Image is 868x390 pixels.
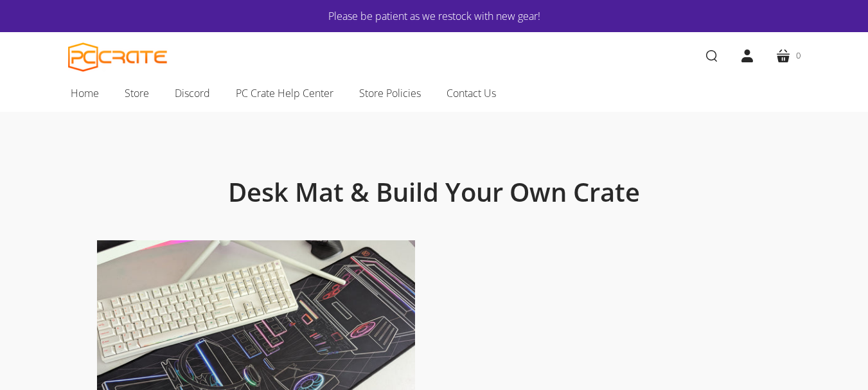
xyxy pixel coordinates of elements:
[71,85,99,102] span: Home
[68,42,168,72] a: PC CRATE
[58,80,112,107] a: Home
[359,85,421,102] span: Store Policies
[49,80,820,112] nav: Main navigation
[236,85,333,102] span: PC Crate Help Center
[162,80,223,107] a: Discord
[447,85,496,102] span: Contact Us
[125,85,149,102] span: Store
[175,85,210,102] span: Discord
[765,38,811,74] a: 0
[112,80,162,107] a: Store
[107,8,762,24] a: Please be patient as we restock with new gear!
[796,49,801,62] span: 0
[126,176,743,208] h1: Desk Mat & Build Your Own Crate
[223,80,346,107] a: PC Crate Help Center
[434,80,509,107] a: Contact Us
[346,80,434,107] a: Store Policies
